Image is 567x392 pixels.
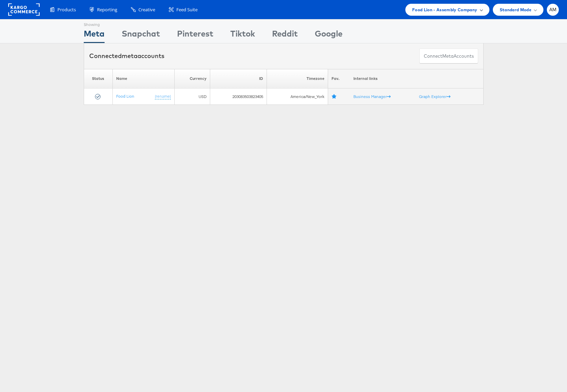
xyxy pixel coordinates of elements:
span: meta [442,53,454,59]
span: Reporting [97,6,117,13]
div: Connected accounts [89,52,164,60]
button: ConnectmetaAccounts [419,48,478,64]
th: Timezone [267,69,328,88]
span: Products [57,6,76,13]
span: Standard Mode [500,6,531,13]
span: Creative [138,6,155,13]
th: Currency [174,69,210,88]
a: (rename) [155,94,171,99]
a: Graph Explorer [419,94,450,99]
span: AM [549,8,557,12]
th: ID [210,69,267,88]
td: America/New_York [267,88,328,105]
div: Pinterest [177,28,213,43]
div: Tiktok [230,28,255,43]
span: meta [122,52,137,60]
th: Name [113,69,174,88]
div: Showing [84,19,105,28]
td: 203083503823405 [210,88,267,105]
div: Snapchat [122,28,160,43]
a: Business Manager [353,94,391,99]
a: Food Lion [116,94,134,99]
span: Feed Suite [176,6,198,13]
div: Meta [84,28,105,43]
div: Reddit [272,28,298,43]
th: Status [84,69,113,88]
span: Food Lion - Assembly Company [412,6,477,13]
td: USD [174,88,210,105]
div: Google [315,28,342,43]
